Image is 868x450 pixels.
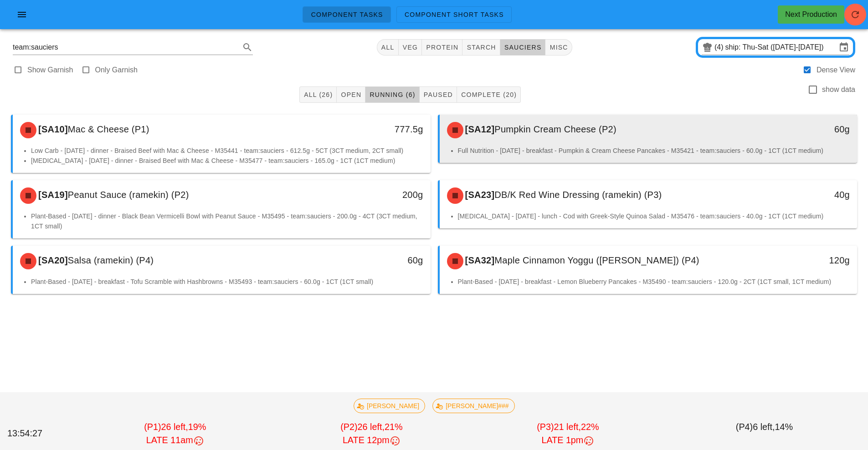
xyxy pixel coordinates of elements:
[714,43,725,52] div: (4)
[299,86,337,103] button: All (26)
[330,253,423,268] div: 60g
[369,91,415,98] span: Running (6)
[504,44,542,51] span: sauciers
[494,255,699,265] span: Maple Cinnamon Yoggu ([PERSON_NAME]) (P4)
[381,44,395,51] span: All
[549,44,568,51] span: misc
[757,187,850,202] div: 40g
[457,86,521,103] button: Complete (20)
[31,211,423,231] li: Plant-Based - [DATE] - dinner - Black Bean Vermicelli Bowl with Peanut Sauce - M35495 - team:sauc...
[31,156,423,166] li: [MEDICAL_DATA] - [DATE] - dinner - Braised Beef with Mac & Cheese - M35477 - team:sauciers - 165....
[420,86,457,103] button: Paused
[402,44,418,51] span: veg
[310,11,383,18] span: Component Tasks
[303,6,390,23] a: Component Tasks
[466,44,496,51] span: starch
[426,44,458,51] span: protein
[68,124,149,134] span: Mac & Cheese (P1)
[330,187,423,202] div: 200g
[423,91,453,98] span: Paused
[27,66,73,75] label: Show Garnish
[31,277,423,287] li: Plant-Based - [DATE] - breakfast - Tofu Scramble with Hashbrowns - M35493 - team:sauciers - 60.0g...
[377,39,399,56] button: All
[365,86,419,103] button: Running (6)
[458,211,850,221] li: [MEDICAL_DATA] - [DATE] - lunch - Cod with Greek-Style Quinoa Salad - M35476 - team:sauciers - 40...
[463,255,495,265] span: [SA32]
[817,66,855,75] label: Dense View
[68,190,189,200] span: Peanut Sauce (ramekin) (P2)
[458,277,850,287] li: Plant-Based - [DATE] - breakfast - Lemon Blueberry Pancakes - M35490 - team:sauciers - 120.0g - 2...
[422,39,462,56] button: protein
[500,39,546,56] button: sauciers
[340,91,361,98] span: Open
[785,9,837,20] div: Next Production
[303,91,333,98] span: All (26)
[757,253,850,268] div: 120g
[461,91,517,98] span: Complete (20)
[494,124,616,134] span: Pumpkin Cream Cheese (P2)
[494,190,662,200] span: DB/K Red Wine Dressing (ramekin) (P3)
[36,190,68,200] span: [SA19]
[757,122,850,137] div: 60g
[36,124,68,134] span: [SA10]
[458,146,850,156] li: Full Nutrition - [DATE] - breakfast - Pumpkin & Cream Cheese Pancakes - M35421 - team:sauciers - ...
[399,39,422,56] button: veg
[330,122,423,137] div: 777.5g
[68,255,154,265] span: Salsa (ramekin) (P4)
[463,124,495,134] span: [SA12]
[337,86,365,103] button: Open
[404,11,504,18] span: Component Short Tasks
[31,146,423,156] li: Low Carb - [DATE] - dinner - Braised Beef with Mac & Cheese - M35441 - team:sauciers - 612.5g - 5...
[822,85,855,94] label: show data
[545,39,572,56] button: misc
[36,255,68,265] span: [SA20]
[463,190,495,200] span: [SA23]
[396,6,512,23] a: Component Short Tasks
[462,39,500,56] button: starch
[95,66,138,75] label: Only Garnish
